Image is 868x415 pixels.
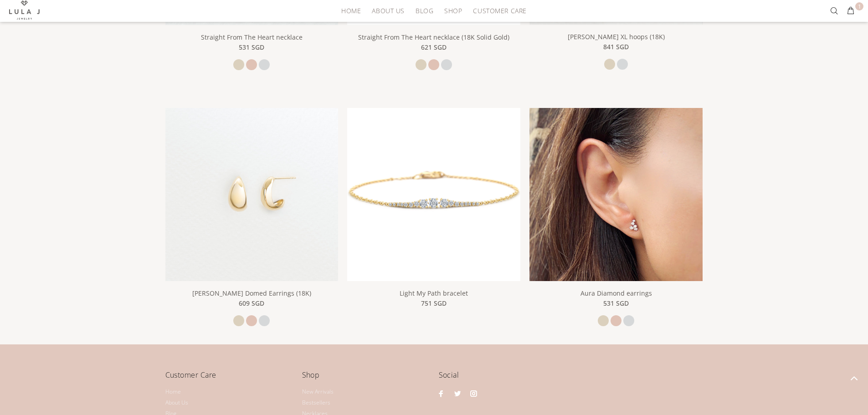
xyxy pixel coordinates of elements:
[192,289,311,297] a: [PERSON_NAME] Domed Earrings (18K)
[568,32,665,41] a: [PERSON_NAME] XL hoops (18K)
[233,59,244,70] a: yellow gold
[239,42,264,52] span: 531 SGD
[165,369,293,388] h4: Customer Care
[410,4,439,18] a: BLOG
[246,59,257,70] a: rose gold
[302,369,430,388] h4: Shop
[201,33,303,41] a: Straight From The Heart necklace
[603,298,629,308] span: 531 SGD
[421,42,447,52] span: 621 SGD
[341,7,361,14] span: HOME
[366,4,410,18] a: ABOUT US
[239,298,264,308] span: 609 SGD
[444,7,462,14] span: SHOP
[165,190,339,198] a: linear-gradient(135deg,rgba(255, 238, 179, 1) 0%, rgba(212, 175, 55, 1) 100%)
[421,298,447,308] span: 751 SGD
[840,364,868,392] a: BACK TO TOP
[580,289,652,297] a: Aura Diamond earrings
[400,289,468,297] a: Light My Path bracelet
[336,4,366,18] a: HOME
[165,397,188,408] a: About Us
[428,59,439,70] a: rose gold
[467,4,526,18] a: CUSTOMER CARE
[603,42,629,52] span: 841 SGD
[529,190,703,198] a: linear-gradient(135deg,rgba(255, 238, 179, 1) 0%, rgba(212, 175, 55, 1) 100%) Close-up of an ear ...
[358,33,509,41] a: Straight From The Heart necklace (18K Solid Gold)
[473,7,526,14] span: CUSTOMER CARE
[416,7,433,14] span: BLOG
[439,4,467,18] a: SHOP
[302,397,330,408] a: Bestsellers
[529,108,703,281] img: Close-up of an ear wearing a scatter diamond stud earring
[302,386,334,397] a: New Arrivals
[372,7,404,14] span: ABOUT US
[416,59,426,70] a: yellow gold
[165,386,181,397] a: Home
[439,369,703,388] h4: Social
[347,190,520,198] a: linear-gradient(135deg,rgba(255, 238, 179, 1) 0%, rgba(212, 175, 55, 1) 100%)
[842,4,859,18] button: 1
[441,59,452,70] a: white gold
[259,59,270,70] a: white gold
